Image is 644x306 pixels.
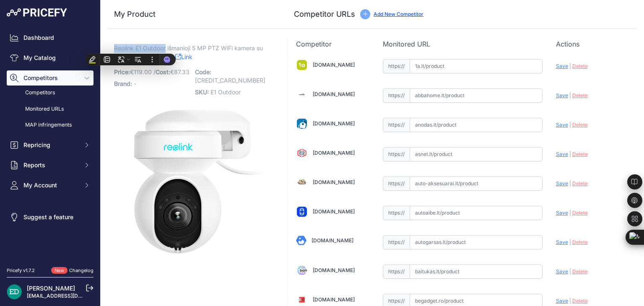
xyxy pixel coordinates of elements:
p: Actions [556,39,629,49]
span: https:// [383,265,410,279]
span: Save [556,122,568,128]
span: Price: [114,68,130,75]
a: [DOMAIN_NAME] [313,296,355,303]
span: Save [556,239,568,245]
span: Save [556,298,568,304]
span: | [569,298,571,304]
span: 119.00 [134,68,152,75]
input: 1a.lt/product [410,59,543,73]
span: E1 Outdoor [210,88,241,96]
span: Save [556,63,568,69]
a: [DOMAIN_NAME] [313,150,355,156]
span: https:// [383,118,410,132]
div: Pricefy v1.7.2 [7,267,35,274]
span: Delete [572,122,588,128]
p: Competitor [296,39,369,49]
p: Monitored URL [383,39,543,49]
span: Reolink E1 Outdoor išmanioji 5 MP PTZ WiFi kamera su judesio prožektoriais [114,43,263,62]
span: https:// [383,176,410,191]
a: [EMAIL_ADDRESS][DOMAIN_NAME] [27,293,114,299]
span: | [569,92,571,99]
a: [PERSON_NAME] [27,285,75,292]
a: [DOMAIN_NAME] [312,237,353,244]
span: | [569,122,571,128]
span: Delete [572,151,588,157]
button: My Account [7,178,93,193]
span: Save [556,268,568,275]
a: Link [175,52,192,62]
span: New [51,267,68,274]
a: [DOMAIN_NAME] [313,120,355,127]
span: Save [556,151,568,157]
a: Suggest a feature [7,210,93,225]
span: https:// [383,235,410,249]
a: Add New Competitor [374,11,423,17]
a: [DOMAIN_NAME] [313,179,355,185]
input: anodas.lt/product [410,118,543,132]
span: | [569,239,571,245]
a: Competitors [7,86,93,100]
span: Cost: [156,68,170,75]
input: baitukas.lt/product [410,265,543,279]
a: Dashboard [7,30,93,45]
input: autogarsas.lt/product [410,235,543,249]
input: abbahome.lt/product [410,88,543,103]
a: [DOMAIN_NAME] [313,91,355,97]
span: https:// [383,147,410,161]
span: Code: [195,68,211,75]
a: Changelog [69,267,93,273]
a: [DOMAIN_NAME] [313,62,355,68]
span: My Account [23,181,78,189]
input: asnet.lt/product [410,147,543,161]
span: / € [153,68,190,75]
span: Repricing [23,141,78,149]
span: Competitors [23,74,78,82]
span: https:// [383,206,410,220]
a: My Catalog [7,50,93,65]
img: Pricefy Logo [7,8,67,17]
span: [CREDIT_CARD_NUMBER] [195,77,265,84]
span: Delete [572,180,588,187]
span: Delete [572,210,588,216]
span: | [569,268,571,275]
a: [DOMAIN_NAME] [313,208,355,215]
span: Save [556,92,568,99]
input: auto-aksesuarai.lt/product [410,176,543,191]
span: | [569,151,571,157]
span: 87.33 [174,68,190,75]
span: Save [556,210,568,216]
span: Brand: [114,80,132,87]
a: [DOMAIN_NAME] [313,267,355,273]
button: Competitors [7,70,93,86]
span: Delete [572,63,588,69]
span: - [134,80,136,87]
span: Reports [23,161,78,169]
input: autoaibe.lt/product [410,206,543,220]
span: Delete [572,268,588,275]
h3: Competitor URLs [294,8,355,20]
button: Repricing [7,137,93,153]
h3: My Product [114,8,270,20]
span: https:// [383,88,410,103]
span: Delete [572,239,588,245]
span: SKU: [195,88,209,96]
a: MAP infringements [7,118,93,132]
span: Delete [572,92,588,99]
button: Reports [7,158,93,173]
span: Delete [572,298,588,304]
span: | [569,210,571,216]
span: https:// [383,59,410,73]
span: Save [556,180,568,187]
span: | [569,180,571,187]
span: | [569,63,571,69]
nav: Sidebar [7,30,93,257]
p: € [114,66,190,78]
a: Monitored URLs [7,102,93,117]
